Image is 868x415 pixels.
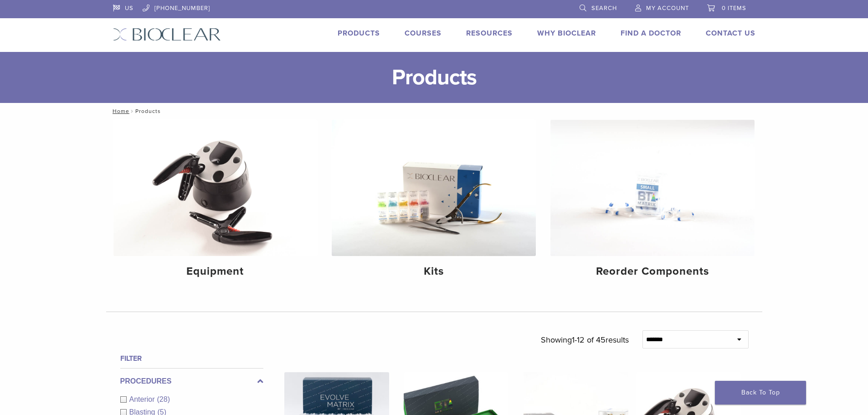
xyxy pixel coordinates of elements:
[338,29,380,38] a: Products
[646,5,689,12] span: My Account
[120,376,263,387] label: Procedures
[106,103,762,119] nav: Products
[113,120,318,286] a: Equipment
[110,108,129,114] a: Home
[572,335,606,345] span: 1-12 of 45
[332,120,536,286] a: Kits
[113,120,318,256] img: Equipment
[129,109,135,113] span: /
[466,29,513,38] a: Resources
[129,395,157,403] span: Anterior
[591,5,617,12] span: Search
[706,29,755,38] a: Contact Us
[550,120,755,286] a: Reorder Components
[541,330,629,349] p: Showing results
[120,353,263,364] h4: Filter
[550,120,755,256] img: Reorder Components
[113,28,221,41] img: Bioclear
[558,263,747,280] h4: Reorder Components
[121,263,310,280] h4: Equipment
[715,381,806,405] a: Back To Top
[405,29,442,38] a: Courses
[537,29,596,38] a: Why Bioclear
[332,120,536,256] img: Kits
[621,29,681,38] a: Find A Doctor
[339,263,529,280] h4: Kits
[722,5,746,12] span: 0 items
[157,395,170,403] span: (28)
